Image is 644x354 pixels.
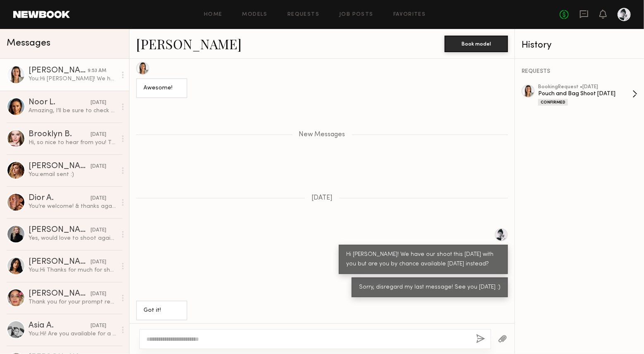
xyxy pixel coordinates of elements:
[311,195,333,202] span: [DATE]
[136,35,242,53] a: [PERSON_NAME]
[29,290,91,298] div: [PERSON_NAME]
[29,298,117,306] div: Thank you for your prompt response. For perpetual digital usage, I typically charge 850 total. Le...
[7,39,50,48] span: Messages
[91,195,106,202] div: [DATE]
[339,12,373,17] a: Job Posts
[29,322,91,330] div: Asia A.
[29,194,91,202] div: Dior A.
[522,41,637,50] div: History
[29,266,117,274] div: You: Hi Thanks for much for shooting wiht us! Can you please help to update the payment to 2hrs (...
[144,84,180,93] div: Awesome!
[538,84,637,106] a: bookingRequest •[DATE]Pouch and Bag Shoot [DATE]Confirmed
[538,84,632,90] div: booking Request • [DATE]
[242,12,268,17] a: Models
[88,67,106,75] div: 9:53 AM
[91,322,106,330] div: [DATE]
[29,130,91,139] div: Brooklyn B.
[91,258,106,266] div: [DATE]
[204,12,223,17] a: Home
[29,171,117,178] div: You: email sent :)
[538,99,568,106] div: Confirmed
[29,75,117,83] div: You: Hi [PERSON_NAME]! We have our shoot this [DATE] with you but are you by chance available [DA...
[522,69,637,75] div: REQUESTS
[299,131,345,138] span: New Messages
[29,99,91,107] div: Noor L.
[393,12,426,17] a: Favorites
[144,306,180,315] div: Got it!
[29,139,117,147] div: Hi, so nice to hear from you! They turned out amazing! Thanks so much and hope you have a great w...
[91,163,106,171] div: [DATE]
[445,40,508,47] a: Book model
[29,162,91,171] div: [PERSON_NAME]
[91,226,106,234] div: [DATE]
[91,99,106,107] div: [DATE]
[29,234,117,242] div: Yes, would love to shoot again in the future if it aligns!
[29,258,91,266] div: [PERSON_NAME]
[359,283,500,292] div: Sorry, disregard my last message! See you [DATE] :)
[445,36,508,52] button: Book model
[91,290,106,298] div: [DATE]
[29,330,117,338] div: You: Hi! Are you available for a lifestyle shoot for us modeling some bags?! From 11am - 2pm on 1...
[346,250,500,269] div: Hi [PERSON_NAME]! We have our shoot this [DATE] with you but are you by chance available [DATE] i...
[287,12,319,17] a: Requests
[29,226,91,234] div: [PERSON_NAME]
[29,67,88,75] div: [PERSON_NAME]
[91,131,106,139] div: [DATE]
[538,90,632,98] div: Pouch and Bag Shoot [DATE]
[29,107,117,115] div: Amazing, I’ll be sure to check them out. Thank you so much for the heads up and it was great work...
[29,202,117,210] div: You’re welcome! & thanks again!! I really appreciate that! 💫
